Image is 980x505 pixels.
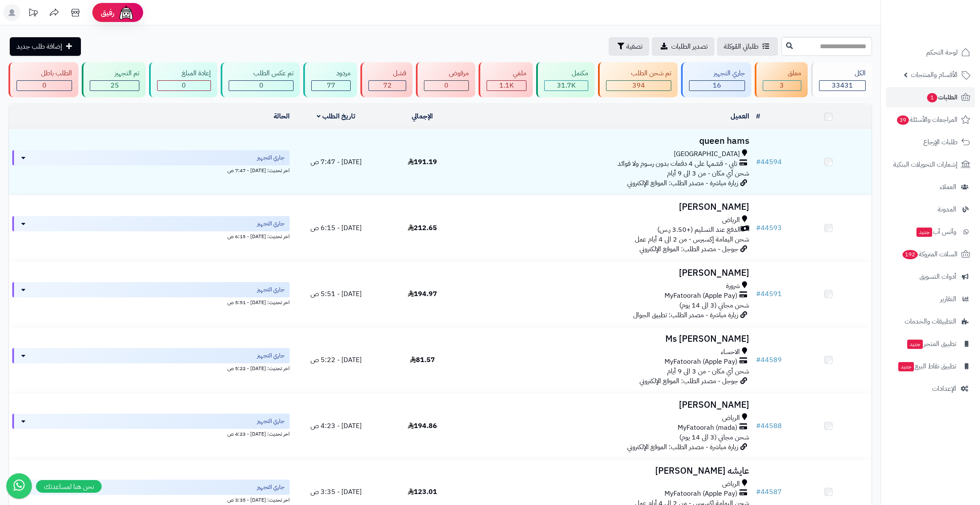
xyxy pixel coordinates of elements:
[763,69,801,78] div: معلق
[412,111,433,121] a: الإجمالي
[722,413,740,423] span: الرياض
[310,289,362,299] span: [DATE] - 5:51 ص
[606,69,671,78] div: تم شحن الطلب
[469,334,749,344] h3: Ms [PERSON_NAME]
[886,42,975,63] a: لوحة التحكم
[886,132,975,152] a: طلبات الإرجاع
[12,297,290,306] div: اخر تحديث: [DATE] - 5:51 ص
[414,62,476,97] a: مرفوض 0
[886,379,975,399] a: الإعدادات
[927,93,937,102] span: 1
[609,37,649,56] button: تصفية
[919,271,956,283] span: أدوات التسويق
[898,362,914,371] span: جديد
[721,347,740,357] span: الاحساء
[922,22,972,39] img: logo-2.png
[916,226,956,238] span: وآتس آب
[652,37,714,56] a: تصدير الطلبات
[906,338,956,350] span: تطبيق المتجر
[753,62,809,97] a: معلق 3
[756,157,761,167] span: #
[469,466,749,476] h3: عايشه [PERSON_NAME]
[897,115,909,125] span: 39
[905,316,956,327] span: التطبيقات والخدمات
[916,228,932,237] span: جديد
[12,231,290,240] div: اخر تحديث: [DATE] - 6:15 ص
[310,487,362,497] span: [DATE] - 3:35 ص
[182,80,186,91] span: 0
[907,340,923,349] span: جديد
[487,81,526,91] div: 1105
[667,366,749,376] span: شحن أي مكان - من 3 الى 9 أيام
[756,487,761,497] span: #
[545,81,588,91] div: 31739
[886,199,975,220] a: المدونة
[902,248,958,260] span: السلات المتروكة
[756,111,760,121] a: #
[311,69,350,78] div: مردود
[724,41,759,52] span: طلباتي المُوكلة
[310,223,362,233] span: [DATE] - 6:15 ص
[42,80,47,91] span: 0
[257,351,285,360] span: جاري التجهيز
[557,80,576,91] span: 31.7K
[633,310,738,320] span: زيارة مباشرة - مصدر الطلب: تطبيق الجوال
[469,202,749,212] h3: [PERSON_NAME]
[310,355,362,365] span: [DATE] - 5:22 ص
[819,69,866,78] div: الكل
[22,4,44,23] a: تحديثات المنصة
[302,62,358,97] a: مردود 77
[606,81,670,91] div: 394
[664,357,737,367] span: MyFatoorah (Apple Pay)
[886,177,975,197] a: العملاء
[534,62,596,97] a: مكتمل 31.7K
[383,80,392,91] span: 72
[926,47,958,58] span: لوحة التحكم
[893,159,958,170] span: إشعارات التحويلات البنكية
[327,80,335,91] span: 77
[938,203,956,215] span: المدونة
[259,80,263,91] span: 0
[369,81,406,91] div: 72
[886,334,975,354] a: تطبيق المتجرجديد
[756,289,782,299] a: #44591
[667,168,749,178] span: شحن أي مكان - من 3 الى 9 أيام
[469,136,749,146] h3: queen hams
[756,223,782,233] a: #44593
[111,80,119,91] span: 25
[627,178,738,188] span: زيارة مباشرة - مصدر الطلب: الموقع الإلكتروني
[90,69,139,78] div: تم التجهيز
[469,400,749,410] h3: [PERSON_NAME]
[229,81,293,91] div: 0
[657,225,741,235] span: الدفع عند التسليم (+3.50 ر.س)
[80,62,147,97] a: تم التجهيز 25
[229,69,293,78] div: تم عكس الطلب
[310,157,362,167] span: [DATE] - 7:47 ص
[756,355,782,365] a: #44589
[257,483,285,491] span: جاري التجهيز
[664,489,737,499] span: MyFatoorah (Apple Pay)
[932,383,956,395] span: الإعدادات
[731,111,749,121] a: العميل
[886,356,975,376] a: تطبيق نقاط البيعجديد
[679,300,749,310] span: شحن مجاني (3 الى 14 يوم)
[626,41,642,52] span: تصفية
[902,250,918,259] span: 192
[911,69,958,81] span: الأقسام والمنتجات
[940,181,956,193] span: العملاء
[886,222,975,242] a: وآتس آبجديد
[713,80,721,91] span: 16
[408,487,437,497] span: 123.01
[926,91,958,103] span: الطلبات
[832,80,853,91] span: 33431
[219,62,302,97] a: تم عكس الطلب 0
[756,487,782,497] a: #44587
[408,223,437,233] span: 212.65
[310,421,362,431] span: [DATE] - 4:23 ص
[756,157,782,167] a: #44594
[408,289,437,299] span: 194.97
[408,157,437,167] span: 191.19
[940,293,956,305] span: التقارير
[368,69,406,78] div: فشل
[726,281,740,291] span: شرورة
